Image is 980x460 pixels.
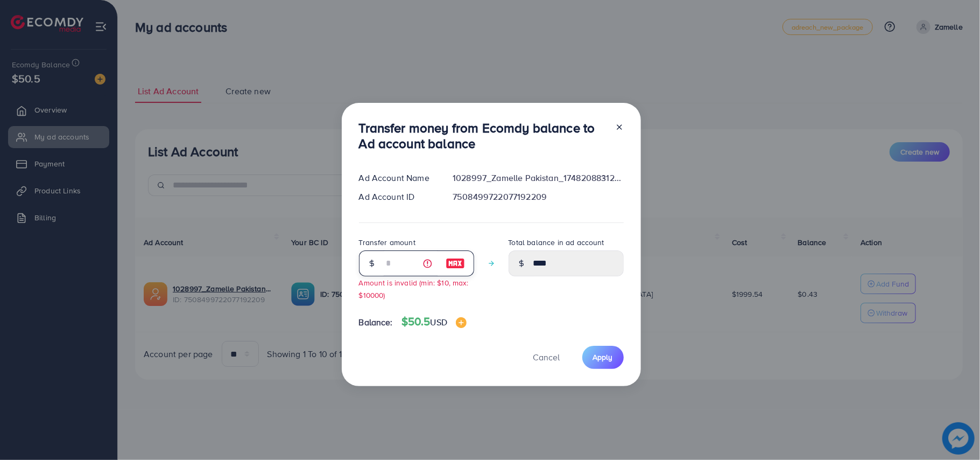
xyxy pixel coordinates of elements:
img: image [446,257,465,270]
div: 7508499722077192209 [444,191,632,203]
label: Transfer amount [359,237,415,248]
h4: $50.5 [401,315,467,329]
span: Cancel [533,351,560,363]
div: Ad Account Name [350,172,445,184]
div: Ad Account ID [350,191,445,203]
label: Total balance in ad account [509,237,604,248]
span: Balance: [359,316,393,329]
small: Amount is invalid (min: $10, max: $10000) [359,277,469,300]
h3: Transfer money from Ecomdy balance to Ad account balance [359,120,607,151]
button: Apply [582,346,624,369]
span: USD [431,316,447,328]
img: image [456,317,467,328]
button: Cancel [520,346,574,369]
span: Apply [593,352,613,363]
div: 1028997_Zamelle Pakistan_1748208831279 [444,172,632,184]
